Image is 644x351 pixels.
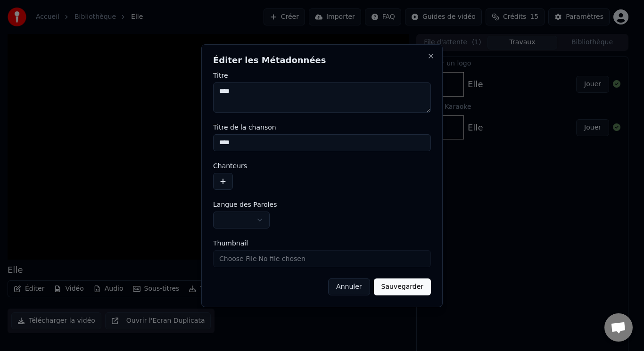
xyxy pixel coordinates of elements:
button: Sauvegarder [374,278,431,295]
label: Chanteurs [213,163,431,169]
button: Annuler [328,278,370,295]
label: Titre [213,72,431,79]
span: Langue des Paroles [213,201,277,208]
h2: Éditer les Métadonnées [213,56,431,65]
span: Thumbnail [213,240,248,246]
label: Titre de la chanson [213,124,431,131]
